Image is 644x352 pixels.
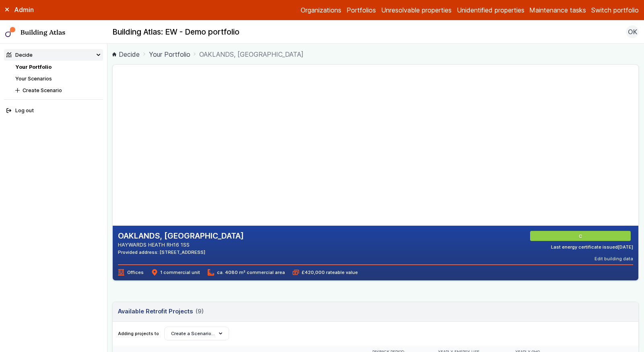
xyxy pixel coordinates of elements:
span: OK [628,27,637,37]
a: Organizations [301,5,341,15]
h2: Building Atlas: EW - Demo portfolio [112,27,239,37]
span: (9) [196,307,204,316]
a: Unidentified properties [457,5,524,15]
button: Switch portfolio [591,5,639,15]
div: Provided address: [STREET_ADDRESS] [118,249,244,255]
button: Create a Scenario… [164,327,229,340]
span: ca. 4080 m² commercial area [208,269,285,276]
h3: Available Retrofit Projects [118,307,203,316]
img: main-0bbd2752.svg [5,27,16,37]
button: Log out [4,105,103,117]
a: Your Portfolio [149,49,190,59]
a: Maintenance tasks [529,5,586,15]
button: Edit building data [594,255,633,262]
div: Decide [6,51,33,59]
a: Decide [112,49,140,59]
button: Create Scenario [13,84,103,96]
div: Last energy certificate issued [551,244,633,250]
span: Offices [118,269,143,276]
span: OAKLANDS, [GEOGRAPHIC_DATA] [199,49,303,59]
a: Your Portfolio [15,64,52,70]
span: C [580,233,583,239]
span: 1 commercial unit [151,269,200,276]
time: [DATE] [618,244,633,250]
span: £420,000 rateable value [293,269,358,276]
button: OK [626,25,639,38]
span: Adding projects to [118,330,159,337]
address: HAYWARDS HEATH RH16 1SS [118,241,244,249]
h2: OAKLANDS, [GEOGRAPHIC_DATA] [118,231,244,241]
a: Portfolios [347,5,376,15]
summary: Decide [4,49,103,61]
a: Your Scenarios [15,76,52,82]
a: Unresolvable properties [381,5,452,15]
